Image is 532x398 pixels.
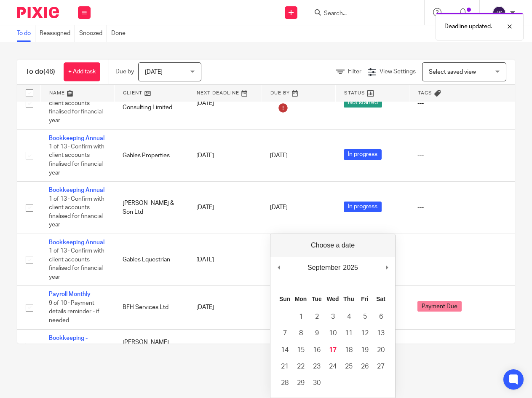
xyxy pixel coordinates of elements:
[114,234,188,286] td: Gables Equestrian
[49,239,104,245] a: Bookkeeping Annual
[279,296,290,302] abbr: Sunday
[341,358,357,375] button: 25
[325,358,341,375] button: 24
[49,291,91,297] a: Payroll Monthly
[309,342,325,358] button: 16
[341,342,357,358] button: 18
[357,342,373,358] button: 19
[325,309,341,325] button: 3
[373,325,389,342] button: 13
[49,135,104,141] a: Bookkeeping Annual
[376,296,385,302] abbr: Saturday
[293,342,309,358] button: 15
[326,296,339,302] abbr: Wednesday
[373,309,389,325] button: 6
[417,255,474,264] div: ---
[270,204,288,210] span: [DATE]
[114,329,188,364] td: [PERSON_NAME] Associates Limited
[429,69,476,75] span: Select saved view
[49,248,104,280] span: 1 of 13 · Confirm with client accounts finalised for financial year
[373,358,389,375] button: 27
[417,301,462,312] span: Payment Due
[188,182,262,234] td: [DATE]
[357,309,373,325] button: 5
[64,62,100,81] a: + Add task
[49,300,99,323] span: 9 of 10 · Payment details reminder - if needed
[341,325,357,342] button: 11
[343,296,354,302] abbr: Thursday
[277,375,293,391] button: 28
[49,144,104,176] span: 1 of 13 · Confirm with client accounts finalised for financial year
[188,234,262,286] td: [DATE]
[49,335,88,350] a: Bookkeeping - [DATE]
[188,77,262,129] td: [DATE]
[293,309,309,325] button: 1
[325,325,341,342] button: 10
[145,69,163,75] span: [DATE]
[342,261,359,274] div: 2025
[341,309,357,325] button: 4
[417,99,474,108] div: ---
[344,97,382,108] span: Not started
[295,296,307,302] abbr: Monday
[309,375,325,391] button: 30
[344,202,382,212] span: In progress
[114,129,188,182] td: Gables Properties
[309,325,325,342] button: 9
[115,67,134,76] p: Due by
[309,309,325,325] button: 2
[417,342,474,351] div: ---
[188,286,262,329] td: [DATE]
[17,25,35,42] a: To do
[277,342,293,358] button: 14
[380,69,416,75] span: View Settings
[325,342,341,358] button: 17
[444,22,492,31] p: Deadline updated.
[418,91,432,95] span: Tags
[293,358,309,375] button: 22
[79,25,107,42] a: Snoozed
[277,325,293,342] button: 7
[17,7,59,18] img: Pixie
[417,151,474,160] div: ---
[114,286,188,329] td: BFH Services Ltd
[293,375,309,391] button: 29
[312,296,322,302] abbr: Tuesday
[188,129,262,182] td: [DATE]
[188,329,262,364] td: [DATE]
[49,187,104,193] a: Bookkeeping Annual
[43,68,55,75] span: (46)
[492,6,506,19] img: svg%3E
[344,149,382,160] span: In progress
[382,261,391,274] button: Next Month
[357,325,373,342] button: 12
[49,196,104,228] span: 1 of 13 · Confirm with client accounts finalised for financial year
[114,182,188,234] td: [PERSON_NAME] & Son Ltd
[348,69,361,75] span: Filter
[373,342,389,358] button: 20
[114,77,188,129] td: International Sports Consulting Limited
[293,325,309,342] button: 8
[40,25,75,42] a: Reassigned
[111,25,130,42] a: Done
[306,261,342,274] div: September
[357,358,373,375] button: 26
[26,67,55,76] h1: To do
[417,203,474,212] div: ---
[309,358,325,375] button: 23
[275,261,283,274] button: Previous Month
[361,296,369,302] abbr: Friday
[270,153,288,159] span: [DATE]
[277,358,293,375] button: 21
